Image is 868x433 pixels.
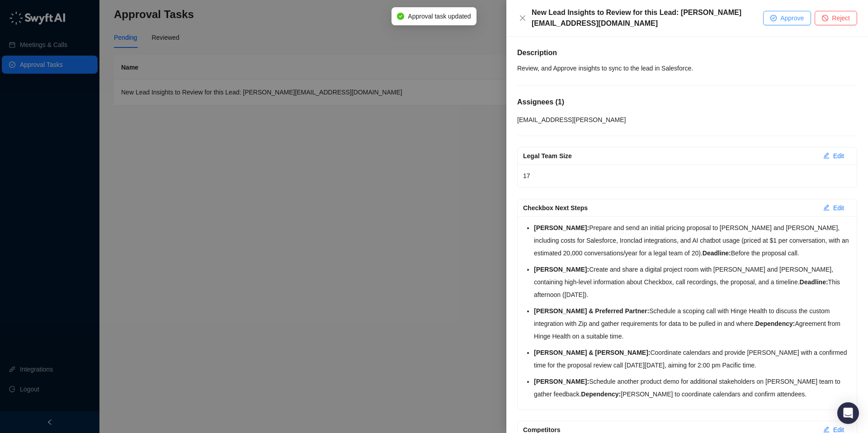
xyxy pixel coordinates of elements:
[816,201,851,215] button: Edit
[823,204,830,211] span: edit
[523,169,851,182] p: 17
[832,13,850,23] span: Reject
[532,7,763,29] div: New Lead Insights to Review for this Lead: [PERSON_NAME][EMAIL_ADDRESS][DOMAIN_NAME]
[822,15,828,21] span: stop
[833,203,844,213] span: Edit
[755,320,795,327] strong: Dependency:
[517,62,857,75] p: Review, and Approve insights to sync to the lead in Salesforce.
[397,13,404,20] span: check-circle
[534,349,650,356] strong: [PERSON_NAME] & [PERSON_NAME]:
[517,47,857,58] h5: Description
[581,391,621,398] strong: Dependency:
[534,224,589,231] strong: [PERSON_NAME]:
[780,13,804,23] span: Approve
[763,11,811,25] button: Approve
[534,375,851,400] li: Schedule another product demo for additional stakeholders on [PERSON_NAME] team to gather feedbac...
[770,15,777,21] span: check-circle
[408,11,471,21] span: Approval task updated
[703,249,731,257] strong: Deadline:
[823,426,830,433] span: edit
[833,151,844,161] span: Edit
[519,14,526,22] span: close
[815,11,857,25] button: Reject
[816,149,851,163] button: Edit
[517,116,626,123] span: [EMAIL_ADDRESS][PERSON_NAME]
[523,203,816,213] div: Checkbox Next Steps
[534,305,851,343] li: Schedule a scoping call with Hinge Health to discuss the custom integration with Zip and gather r...
[523,151,816,161] div: Legal Team Size
[534,307,649,315] strong: [PERSON_NAME] & Preferred Partner:
[534,378,589,385] strong: [PERSON_NAME]:
[837,402,859,424] div: Open Intercom Messenger
[534,266,589,273] strong: [PERSON_NAME]:
[534,221,851,259] li: Prepare and send an initial pricing proposal to [PERSON_NAME] and [PERSON_NAME], including costs ...
[534,346,851,372] li: Coordinate calendars and provide [PERSON_NAME] with a confirmed time for the proposal review call...
[823,152,830,159] span: edit
[534,263,851,301] li: Create and share a digital project room with [PERSON_NAME] and [PERSON_NAME], containing high-lev...
[517,13,528,24] button: Close
[800,278,828,286] strong: Deadline:
[517,97,857,108] h5: Assignees ( 1 )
